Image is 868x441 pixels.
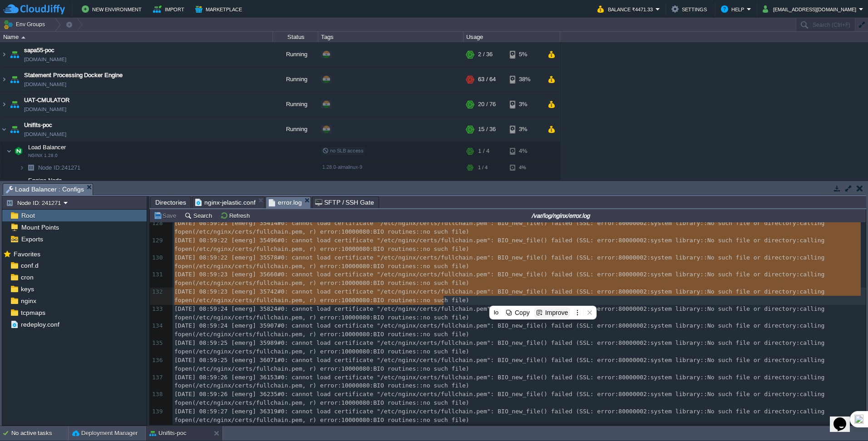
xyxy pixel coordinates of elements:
[28,153,58,158] span: NGINX 1.28.0
[174,391,828,406] span: [DATE] 08:59:26 [emerg] 36235#0: cannot load certificate "/etc/nginx/certs/fullchain.pem": BIO_ne...
[174,271,828,286] span: [DATE] 08:59:23 [emerg] 35660#0: cannot load certificate "/etc/nginx/certs/fullchain.pem": BIO_ne...
[150,425,164,433] div: 140
[273,117,318,142] div: Running
[174,237,828,252] span: [DATE] 08:59:22 [emerg] 35496#0: cannot load certificate "/etc/nginx/certs/fullchain.pem": BIO_ne...
[19,297,38,305] a: nginx
[27,176,63,184] span: Engine Node
[1,32,272,42] div: Name
[315,197,375,208] span: SFTP / SSH Gate
[19,285,35,293] span: keys
[27,177,63,184] a: Engine Node
[174,374,828,389] span: [DATE] 08:59:26 [emerg] 36153#0: cannot load certificate "/etc/nginx/certs/fullchain.pem": BIO_ne...
[0,92,8,117] img: AMDAwAAAACH5BAEAAAAALAAAAAABAAEAAAICRAEAOw==
[510,175,539,193] div: 3%
[464,32,560,42] div: Usage
[510,161,539,175] div: 4%
[38,164,61,171] span: Node ID:
[150,270,164,279] div: 131
[174,408,828,423] span: [DATE] 08:59:27 [emerg] 36319#0: cannot load certificate "/etc/nginx/certs/fullchain.pem": BIO_ne...
[273,32,318,42] div: Status
[478,92,496,117] div: 20 / 76
[21,36,25,39] img: AMDAwAAAACH5BAEAAAAALAAAAAABAAEAAAICRAEAOw==
[12,250,42,258] span: Favorites
[6,175,12,193] img: AMDAwAAAACH5BAEAAAAALAAAAAABAAEAAAICRAEAOw==
[510,42,539,67] div: 5%
[8,117,21,142] img: AMDAwAAAACH5BAEAAAAALAAAAAABAAEAAAICRAEAOw==
[6,142,12,160] img: AMDAwAAAACH5BAEAAAAALAAAAAABAAEAAAICRAEAOw==
[478,175,496,193] div: 14 / 32
[184,211,215,220] button: Search
[273,42,318,67] div: Running
[37,164,82,171] a: Node ID:241271
[174,220,562,226] span: [DATE] 08:59:21 [emerg] 35414#0: cannot load certificate "/etc/nginx/certs/fullchain.pem": BIO_ne...
[266,196,311,208] li: /var/log/nginx/error.log
[19,261,40,269] a: conf.d
[763,4,859,15] button: [EMAIL_ADDRESS][DOMAIN_NAME]
[37,164,82,171] span: 241271
[478,67,496,92] div: 63 / 64
[3,18,48,31] button: Env Groups
[24,46,54,55] a: sapa55-poc
[19,273,35,281] a: cron
[11,426,68,441] div: No active tasks
[150,219,164,228] div: 128
[322,164,362,170] span: 1.28.0-almalinux-9
[478,161,488,175] div: 1 / 4
[192,196,265,208] li: /etc/nginx/nginx-jelastic.conf
[174,357,828,372] span: [DATE] 08:59:25 [emerg] 36071#0: cannot load certificate "/etc/nginx/certs/fullchain.pem": BIO_ne...
[27,143,67,151] span: Load Balancer
[174,288,828,304] span: [DATE] 08:59:23 [emerg] 35742#0: cannot load certificate "/etc/nginx/certs/fullchain.pem": BIO_ne...
[12,175,25,193] img: AMDAwAAAACH5BAEAAAAALAAAAAABAAEAAAICRAEAOw==
[19,309,47,317] span: tcpmaps
[20,211,36,220] span: Root
[510,142,539,160] div: 4%
[24,55,66,64] a: [DOMAIN_NAME]
[830,405,859,432] iframe: chat widget
[273,67,318,92] div: Running
[510,92,539,117] div: 3%
[24,105,66,114] a: [DOMAIN_NAME]
[8,67,21,92] img: AMDAwAAAACH5BAEAAAAALAAAAAABAAEAAAICRAEAOw==
[153,4,187,15] button: Import
[3,4,65,15] img: CloudJiffy
[72,429,138,438] button: Deployment Manager
[195,197,256,208] span: nginx-jelastic.conf
[24,71,123,80] a: Statement Processing Docker Engine
[150,390,164,399] div: 138
[174,322,828,338] span: [DATE] 08:59:24 [emerg] 35907#0: cannot load certificate "/etc/nginx/certs/fullchain.pem": BIO_ne...
[510,117,539,142] div: 3%
[19,320,61,328] a: redeploy.conf
[20,235,44,243] a: Exports
[174,305,828,321] span: [DATE] 08:59:24 [emerg] 35824#0: cannot load certificate "/etc/nginx/certs/fullchain.pem": BIO_ne...
[20,223,60,231] a: Mount Points
[153,211,179,220] button: Save
[150,305,164,314] div: 133
[6,199,64,207] button: Node ID: 241271
[150,254,164,262] div: 130
[319,32,463,42] div: Tags
[24,130,66,139] a: [DOMAIN_NAME]
[269,197,302,208] span: error.log
[478,117,496,142] div: 15 / 36
[220,211,252,220] button: Refresh
[150,339,164,348] div: 135
[150,236,164,245] div: 129
[6,184,84,195] span: Load Balancer : Configs
[195,4,245,15] button: Marketplace
[0,42,8,67] img: AMDAwAAAACH5BAEAAAAALAAAAAABAAEAAAICRAEAOw==
[150,288,164,296] div: 132
[12,142,25,160] img: AMDAwAAAACH5BAEAAAAALAAAAAABAAEAAAICRAEAOw==
[27,144,67,151] a: Load BalancerNGINX 1.28.0
[25,161,37,175] img: AMDAwAAAACH5BAEAAAAALAAAAAABAAEAAAICRAEAOw==
[671,4,710,15] button: Settings
[8,42,21,67] img: AMDAwAAAACH5BAEAAAAALAAAAAABAAEAAAICRAEAOw==
[478,142,489,160] div: 1 / 4
[478,42,493,67] div: 2 / 36
[174,254,828,269] span: [DATE] 08:59:22 [emerg] 35578#0: cannot load certificate "/etc/nginx/certs/fullchain.pem": BIO_ne...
